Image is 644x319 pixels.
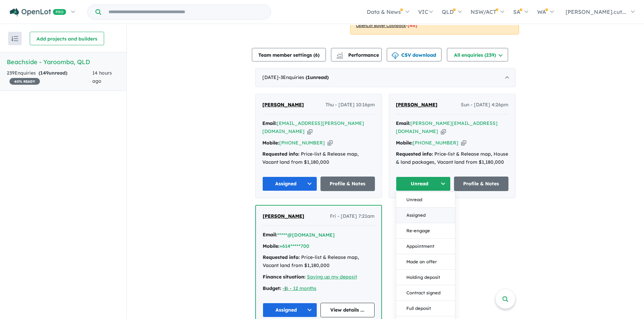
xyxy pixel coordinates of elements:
span: - 3 Enquir ies [279,74,329,80]
button: Performance [331,48,382,61]
button: Full deposit [396,301,455,316]
a: Saving up my deposit [307,274,357,280]
strong: Mobile: [396,140,413,146]
strong: Requested info: [263,254,300,260]
img: Openlot PRO Logo White [10,8,66,17]
strong: Requested info: [262,151,300,157]
button: Unread [396,177,451,191]
span: Thu - [DATE] 10:16pm [326,101,375,109]
div: 239 Enquir ies [7,69,92,85]
a: [PHONE_NUMBER] [413,140,458,146]
span: Performance [337,52,379,58]
button: CSV download [387,48,442,61]
h5: Beachside - Yaroomba , QLD [7,57,120,67]
a: Profile & Notes [320,177,375,191]
strong: Budget: [263,285,281,291]
img: sort.svg [11,36,18,41]
button: Add projects and builders [30,32,104,45]
button: Copy [461,139,466,147]
span: [PERSON_NAME] [396,102,437,108]
span: 1 [307,74,310,80]
span: [PERSON_NAME] [262,102,304,108]
a: 6 - 12 months [286,285,316,291]
a: [PHONE_NUMBER] [279,140,325,146]
span: 14 hours ago [92,70,112,84]
button: Team member settings (6) [252,48,326,61]
strong: Email: [262,120,277,126]
strong: Mobile: [262,140,279,146]
span: [No] [408,23,417,28]
strong: Finance situation: [263,274,306,280]
span: Fri - [DATE] 7:21am [330,212,375,220]
div: | [263,285,375,293]
a: View details ... [320,303,375,317]
button: Copy [441,128,446,135]
button: Contract signed [396,285,455,301]
strong: Mobile: [263,243,280,249]
span: Sun - [DATE] 4:26pm [461,101,508,109]
button: Made an offer [396,254,455,270]
button: Holding deposit [396,270,455,285]
u: OpenLot Buyer Cashback [356,23,406,28]
strong: ( unread) [39,70,67,76]
button: Assigned [262,177,317,191]
div: Price-list & Release map, House & land packages, Vacant land from $1,180,000 [396,150,508,166]
button: Assigned [263,303,317,317]
a: [PERSON_NAME] [262,101,304,109]
strong: Email: [396,120,410,126]
strong: Email: [263,232,277,238]
input: Try estate name, suburb, builder or developer [102,5,269,19]
span: 6 [315,52,318,58]
div: Price-list & Release map, Vacant land from $1,180,000 [262,150,375,166]
div: [DATE] [255,68,516,87]
button: Copy [307,128,312,135]
strong: ( unread) [306,74,329,80]
img: bar-chart.svg [336,54,343,59]
button: Appointment [396,239,455,254]
button: All enquiries (239) [447,48,508,61]
img: line-chart.svg [337,52,343,56]
a: [PERSON_NAME] [396,101,437,109]
a: [PERSON_NAME][EMAIL_ADDRESS][DOMAIN_NAME] [396,120,498,134]
span: [PERSON_NAME] [263,213,304,219]
a: [PERSON_NAME] [263,212,304,220]
button: Unread [396,192,455,208]
a: - [283,285,285,291]
span: 149 [40,70,49,76]
span: 40 % READY [9,78,40,85]
span: [PERSON_NAME].cut... [566,8,626,15]
button: Re-engage [396,223,455,239]
img: download icon [392,52,399,59]
a: [EMAIL_ADDRESS][PERSON_NAME][DOMAIN_NAME] [262,120,364,134]
a: Profile & Notes [454,177,509,191]
div: Price-list & Release map, Vacant land from $1,180,000 [263,254,375,270]
button: Copy [328,139,333,147]
strong: Requested info: [396,151,433,157]
button: Assigned [396,208,455,223]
